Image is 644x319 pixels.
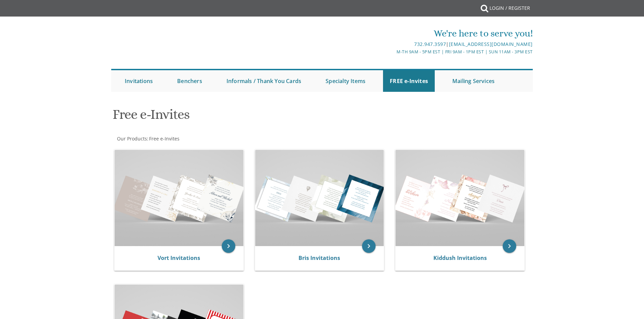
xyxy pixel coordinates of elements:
[503,239,516,253] a: keyboard_arrow_right
[220,70,308,92] a: Informals / Thank You Cards
[396,150,524,246] img: Kiddush Invitations
[149,135,180,142] span: Free e-Invites
[319,70,372,92] a: Specialty Items
[299,254,340,262] a: Bris Invitations
[252,40,533,48] div: |
[111,135,322,142] div: :
[170,70,209,92] a: Benchers
[252,27,533,40] div: We're here to serve you!
[433,254,487,262] a: Kiddush Invitations
[449,41,533,47] a: [EMAIL_ADDRESS][DOMAIN_NAME]
[255,150,384,246] img: Bris Invitations
[362,239,376,253] a: keyboard_arrow_right
[118,70,160,92] a: Invitations
[414,41,446,47] a: 732.947.3597
[148,135,180,142] a: Free e-Invites
[158,254,200,262] a: Vort Invitations
[222,239,235,253] a: keyboard_arrow_right
[252,48,533,55] div: M-Th 9am - 5pm EST | Fri 9am - 1pm EST | Sun 11am - 3pm EST
[383,70,435,92] a: FREE e-Invites
[115,150,243,246] img: Vort Invitations
[446,70,501,92] a: Mailing Services
[113,107,388,127] h1: Free e-Invites
[116,135,147,142] a: Our Products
